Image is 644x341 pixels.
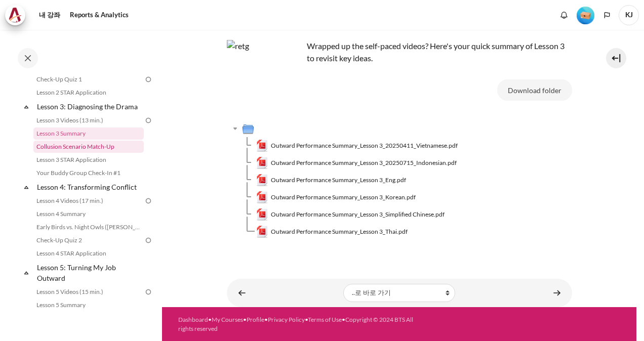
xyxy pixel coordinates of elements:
[271,227,408,236] span: Outward Performance Summary_Lesson 3_Thai.pdf
[268,316,305,323] a: Privacy Policy
[256,208,268,221] img: Outward Performance Summary_Lesson 3_Simplified Chinese.pdf
[144,116,153,125] img: To do
[33,299,144,311] a: Lesson 5 Summary
[256,191,268,203] img: Outward Performance Summary_Lesson 3_Korean.pdf
[256,140,458,152] a: Outward Performance Summary_Lesson 3_20250411_Vietnamese.pdfOutward Performance Summary_Lesson 3_...
[33,141,144,153] a: Collusion Scenario Match-Up
[256,208,445,221] a: Outward Performance Summary_Lesson 3_Simplified Chinese.pdfOutward Performance Summary_Lesson 3_S...
[33,312,144,324] a: Drop the Right Fit
[33,208,144,220] a: Lesson 4 Summary
[308,316,342,323] a: Terms of Use
[33,127,144,140] a: Lesson 3 Summary
[256,157,268,169] img: Outward Performance Summary_Lesson 3_20250715_Indonesian.pdf
[35,5,64,25] a: 내 강좌
[33,195,144,207] a: Lesson 4 Videos (17 min.)
[271,158,457,167] span: Outward Performance Summary_Lesson 3_20250715_Indonesian.pdf
[33,221,144,233] a: Early Birds vs. Night Owls ([PERSON_NAME]'s Story)
[33,73,144,86] a: Check-Up Quiz 1
[619,5,639,25] a: 사용자 메뉴
[256,191,416,203] a: Outward Performance Summary_Lesson 3_Korean.pdfOutward Performance Summary_Lesson 3_Korean.pdf
[271,141,458,150] span: Outward Performance Summary_Lesson 3_20250411_Vietnamese.pdf
[8,8,22,23] img: Architeck
[271,210,445,219] span: Outward Performance Summary_Lesson 3_Simplified Chinese.pdf
[33,87,144,99] a: Lesson 2 STAR Application
[547,283,567,303] a: Collusion Scenario Match-Up ►
[256,226,408,238] a: Outward Performance Summary_Lesson 3_Thai.pdfOutward Performance Summary_Lesson 3_Thai.pdf
[577,7,594,24] img: Level #1
[619,5,639,25] span: KJ
[144,75,153,84] img: To do
[497,79,572,101] button: Download folder
[232,283,252,303] a: ◄ Lesson 3 Videos (13 min.)
[66,5,132,25] a: Reports & Analytics
[35,180,144,194] a: Lesson 4: Transforming Conflict
[35,100,144,113] a: Lesson 3: Diagnosing the Drama
[35,261,144,285] a: Lesson 5: Turning My Job Outward
[256,157,457,169] a: Outward Performance Summary_Lesson 3_20250715_Indonesian.pdfOutward Performance Summary_Lesson 3_...
[271,176,406,185] span: Outward Performance Summary_Lesson 3_Eng.pdf
[144,287,153,296] img: To do
[21,182,31,192] span: 축소
[33,114,144,126] a: Lesson 3 Videos (13 min.)
[178,315,416,333] div: • • • • •
[599,8,615,23] button: Languages
[144,236,153,245] img: To do
[573,6,598,24] a: Level #1
[21,268,31,278] span: 축소
[577,6,594,24] div: Level #1
[5,5,30,25] a: Architeck Architeck
[21,102,31,112] span: 축소
[271,193,416,202] span: Outward Performance Summary_Lesson 3_Korean.pdf
[256,174,407,186] a: Outward Performance Summary_Lesson 3_Eng.pdfOutward Performance Summary_Lesson 3_Eng.pdf
[33,167,144,179] a: Your Buddy Group Check-In #1
[178,316,208,323] a: Dashboard
[556,8,572,23] div: Show notification window with no new notifications
[256,140,268,152] img: Outward Performance Summary_Lesson 3_20250411_Vietnamese.pdf
[256,226,268,238] img: Outward Performance Summary_Lesson 3_Thai.pdf
[33,234,144,246] a: Check-Up Quiz 2
[227,40,303,116] img: retg
[227,40,572,64] p: Wrapped up the self-paced videos? Here's your quick summary of Lesson 3 to revisit key ideas.
[144,196,153,205] img: To do
[212,316,243,323] a: My Courses
[256,174,268,186] img: Outward Performance Summary_Lesson 3_Eng.pdf
[33,154,144,166] a: Lesson 3 STAR Application
[33,286,144,298] a: Lesson 5 Videos (15 min.)
[33,247,144,260] a: Lesson 4 STAR Application
[247,316,264,323] a: Profile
